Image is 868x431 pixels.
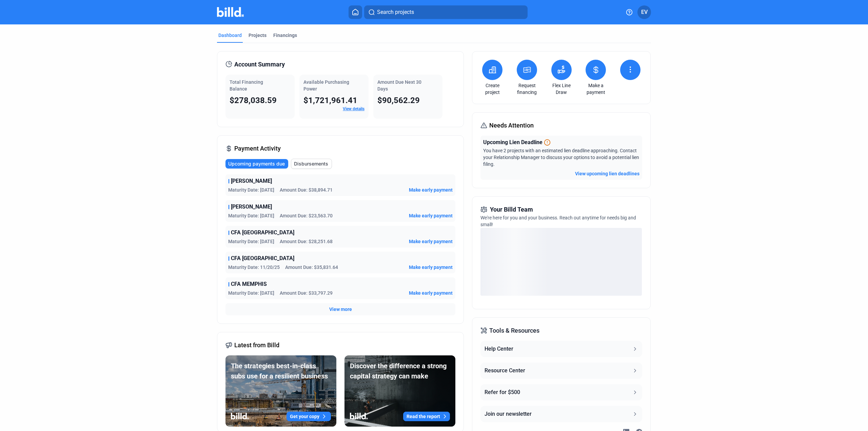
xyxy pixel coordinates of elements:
span: Amount Due: $33,797.29 [280,290,333,296]
span: Maturity Date: [DATE] [228,212,274,219]
div: Projects [249,32,267,39]
button: View more [329,306,352,313]
span: EV [641,8,648,16]
span: $1,721,961.41 [303,96,357,105]
button: Disbursements [291,159,332,169]
button: Refer for $500 [480,384,642,400]
span: Upcoming payments due [228,160,285,167]
div: Refer for $500 [485,388,520,396]
button: EV [637,5,651,19]
span: Your Billd Team [490,205,533,214]
span: Needs Attention [489,121,534,130]
a: Make a payment [584,82,608,96]
span: [PERSON_NAME] [231,177,272,185]
div: Discover the difference a strong capital strategy can make [350,361,450,381]
span: CFA [GEOGRAPHIC_DATA] [231,254,294,262]
span: Account Summary [234,60,285,69]
a: View details [343,106,364,111]
button: Make early payment [409,212,453,219]
span: Disbursements [294,160,328,167]
span: Amount Due: $35,831.64 [285,264,338,271]
button: Make early payment [409,187,453,193]
button: Make early payment [409,264,453,271]
button: Make early payment [409,290,453,296]
div: Dashboard [218,32,242,39]
span: Maturity Date: [DATE] [228,290,274,296]
img: Billd Company Logo [217,7,244,17]
button: Make early payment [409,238,453,245]
span: Upcoming Lien Deadline [483,138,542,146]
span: Amount Due: $23,563.70 [280,212,333,219]
span: Maturity Date: [DATE] [228,187,274,193]
button: Get your copy [287,412,331,421]
span: Amount Due: $28,251.68 [280,238,333,245]
a: Create project [480,82,504,96]
span: $90,562.29 [377,96,420,105]
span: CFA [GEOGRAPHIC_DATA] [231,229,294,237]
button: Search projects [364,5,528,19]
span: We're here for you and your business. Reach out anytime for needs big and small! [480,215,636,227]
button: Help Center [480,341,642,357]
span: You have 2 projects with an estimated lien deadline approaching. Contact your Relationship Manage... [483,148,639,167]
span: Amount Due Next 30 Days [377,79,421,92]
span: Amount Due: $38,894.71 [280,187,333,193]
span: $278,038.59 [230,96,277,105]
div: Resource Center [485,367,525,375]
span: Tools & Resources [489,326,539,335]
a: Request financing [515,82,539,96]
div: Help Center [485,345,513,353]
span: Maturity Date: 11/20/25 [228,264,280,271]
span: Search projects [377,8,414,16]
div: Join our newsletter [485,410,532,418]
span: [PERSON_NAME] [231,203,272,211]
span: CFA MEMPHIS [231,280,267,288]
button: Upcoming payments due [225,159,288,169]
button: Read the report [403,412,450,421]
div: The strategies best-in-class subs use for a resilient business [231,361,331,381]
button: Join our newsletter [480,406,642,422]
button: Resource Center [480,363,642,379]
span: Available Purchasing Power [303,79,349,92]
span: Payment Activity [234,144,281,153]
div: Financings [273,32,297,39]
span: Maturity Date: [DATE] [228,238,274,245]
span: Total Financing Balance [230,79,263,92]
button: View upcoming lien deadlines [575,170,639,177]
a: Flex Line Draw [550,82,573,96]
div: loading [480,228,642,296]
span: Latest from Billd [234,340,279,350]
